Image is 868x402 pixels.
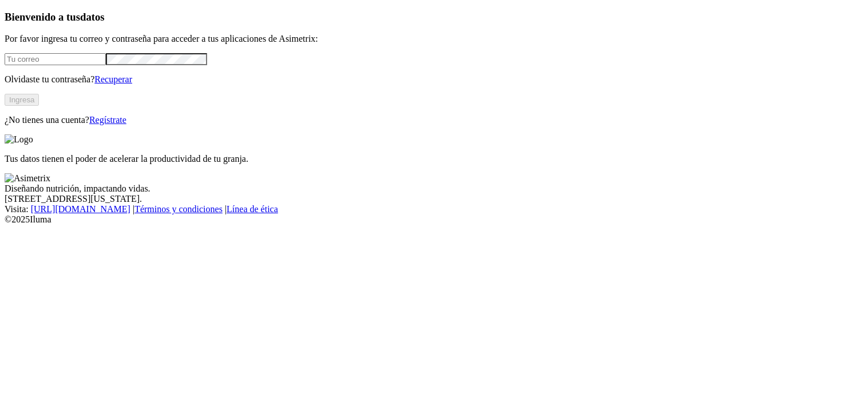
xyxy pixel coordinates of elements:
div: Visita : | | [5,204,863,214]
div: [STREET_ADDRESS][US_STATE]. [5,194,863,204]
a: Recuperar [94,74,132,84]
div: Diseñando nutrición, impactando vidas. [5,184,863,194]
p: Por favor ingresa tu correo y contraseña para acceder a tus aplicaciones de Asimetrix: [5,34,863,44]
a: Línea de ética [227,204,278,214]
span: datos [80,11,105,23]
a: Términos y condiciones [134,204,223,214]
img: Asimetrix [5,173,50,184]
a: Regístrate [89,115,126,125]
div: © 2025 Iluma [5,214,863,225]
input: Tu correo [5,53,106,65]
button: Ingresa [5,94,39,106]
p: ¿No tienes una cuenta? [5,115,863,125]
p: Olvidaste tu contraseña? [5,74,863,85]
h3: Bienvenido a tus [5,11,863,23]
p: Tus datos tienen el poder de acelerar la productividad de tu granja. [5,154,863,164]
img: Logo [5,134,33,145]
a: [URL][DOMAIN_NAME] [31,204,130,214]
